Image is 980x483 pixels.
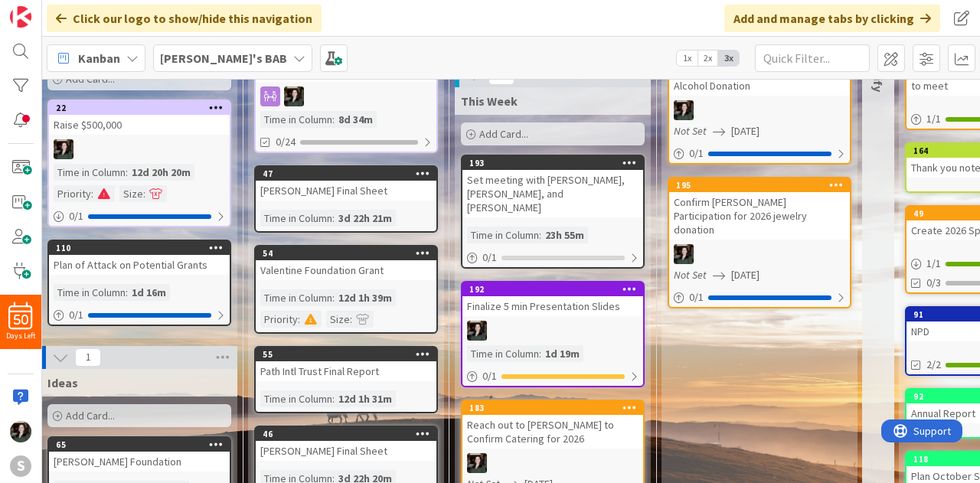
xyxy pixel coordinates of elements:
[256,441,436,461] div: [PERSON_NAME] Final Sheet
[731,123,759,139] span: [DATE]
[541,345,583,362] div: 1d 19m
[256,167,436,181] div: 47
[10,6,31,28] img: Visit kanbanzone.com
[49,452,230,472] div: [PERSON_NAME] Foundation
[462,321,643,341] div: AB
[676,180,850,191] div: 195
[256,361,436,381] div: Path Intl Trust Final Report
[126,284,128,301] span: :
[669,288,850,307] div: 0/1
[332,390,335,407] span: :
[126,164,128,181] span: :
[731,267,759,283] span: [DATE]
[32,2,70,21] span: Support
[49,139,230,159] div: AB
[469,284,643,295] div: 192
[462,367,643,386] div: 0/1
[66,409,115,423] span: Add Card...
[256,246,436,280] div: 54Valentine Foundation Grant
[926,275,941,291] span: 0/3
[56,103,230,113] div: 22
[724,5,940,32] div: Add and manage tabs by clicking
[10,455,31,477] div: S
[335,390,396,407] div: 12d 1h 31m
[160,51,287,66] b: [PERSON_NAME]'s BAB
[461,93,518,109] span: This Week
[256,167,436,201] div: 47[PERSON_NAME] Final Sheet
[49,207,230,226] div: 0/1
[49,241,230,275] div: 110Plan of Attack on Potential Grants
[69,208,83,224] span: 0 / 1
[298,311,300,328] span: :
[674,124,707,138] i: Not Set
[49,101,230,135] div: 22Raise $500,000
[263,429,436,439] div: 46
[263,349,436,360] div: 55
[119,185,143,202] div: Size
[539,227,541,243] span: :
[467,345,539,362] div: Time in Column
[143,185,145,202] span: :
[256,348,436,381] div: 55Path Intl Trust Final Report
[669,100,850,120] div: AB
[56,243,230,253] div: 110
[256,348,436,361] div: 55
[467,321,487,341] img: AB
[49,255,230,275] div: Plan of Attack on Potential Grants
[539,345,541,362] span: :
[256,86,436,106] div: AB
[332,289,335,306] span: :
[335,210,396,227] div: 3d 22h 21m
[462,156,643,170] div: 193
[462,401,643,415] div: 183
[276,134,296,150] span: 0/24
[462,415,643,449] div: Reach out to [PERSON_NAME] to Confirm Catering for 2026
[926,111,941,127] span: 1 / 1
[78,49,120,67] span: Kanban
[482,368,497,384] span: 0 / 1
[674,244,694,264] img: AB
[350,311,352,328] span: :
[926,256,941,272] span: 1 / 1
[10,421,31,442] img: AB
[467,453,487,473] img: AB
[669,178,850,240] div: 195Confirm [PERSON_NAME] Participation for 2026 jewelry donation
[256,246,436,260] div: 54
[689,145,704,162] span: 0 / 1
[462,156,643,217] div: 193Set meeting with [PERSON_NAME], [PERSON_NAME], and [PERSON_NAME]
[49,115,230,135] div: Raise $500,000
[54,284,126,301] div: Time in Column
[697,51,718,66] span: 2x
[677,51,697,66] span: 1x
[14,315,28,325] span: 50
[926,357,941,373] span: 2/2
[256,427,436,441] div: 46
[669,192,850,240] div: Confirm [PERSON_NAME] Participation for 2026 jewelry donation
[56,439,230,450] div: 65
[462,248,643,267] div: 0/1
[256,181,436,201] div: [PERSON_NAME] Final Sheet
[326,311,350,328] div: Size
[467,227,539,243] div: Time in Column
[49,305,230,325] div: 0/1
[284,86,304,106] img: AB
[335,289,396,306] div: 12d 1h 39m
[260,289,332,306] div: Time in Column
[462,282,643,316] div: 192Finalize 5 min Presentation Slides
[54,164,126,181] div: Time in Column
[49,438,230,472] div: 65[PERSON_NAME] Foundation
[669,144,850,163] div: 0/1
[128,284,170,301] div: 1d 16m
[54,185,91,202] div: Priority
[260,311,298,328] div: Priority
[462,282,643,296] div: 192
[260,390,332,407] div: Time in Column
[462,453,643,473] div: AB
[674,268,707,282] i: Not Set
[332,111,335,128] span: :
[482,250,497,266] span: 0 / 1
[479,127,528,141] span: Add Card...
[462,401,643,449] div: 183Reach out to [PERSON_NAME] to Confirm Catering for 2026
[462,296,643,316] div: Finalize 5 min Presentation Slides
[669,244,850,264] div: AB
